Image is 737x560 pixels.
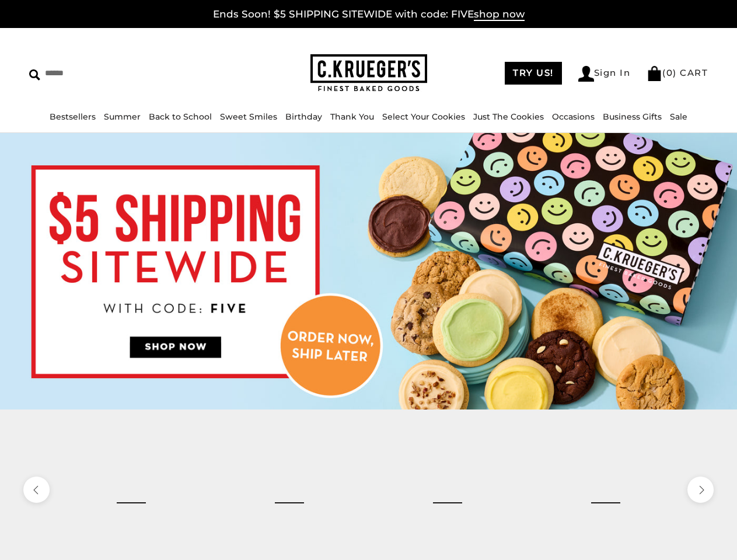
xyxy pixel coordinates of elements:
[213,8,525,21] a: Ends Soon! $5 SHIPPING SITEWIDE with code: FIVEshop now
[330,111,374,122] a: Thank You
[687,477,714,503] button: next
[310,54,427,92] img: C.KRUEGER'S
[647,66,662,81] img: Bag
[670,111,687,122] a: Sale
[603,111,662,122] a: Business Gifts
[647,67,708,78] a: (0) CART
[505,62,562,85] a: TRY US!
[666,67,673,78] span: 0
[578,66,631,82] a: Sign In
[104,111,141,122] a: Summer
[474,8,525,21] span: shop now
[473,111,544,122] a: Just The Cookies
[29,69,40,80] img: Search
[382,111,465,122] a: Select Your Cookies
[50,111,96,122] a: Bestsellers
[23,477,50,503] button: previous
[285,111,322,122] a: Birthday
[578,66,594,82] img: Account
[552,111,595,122] a: Occasions
[220,111,277,122] a: Sweet Smiles
[149,111,212,122] a: Back to School
[29,64,184,82] input: Search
